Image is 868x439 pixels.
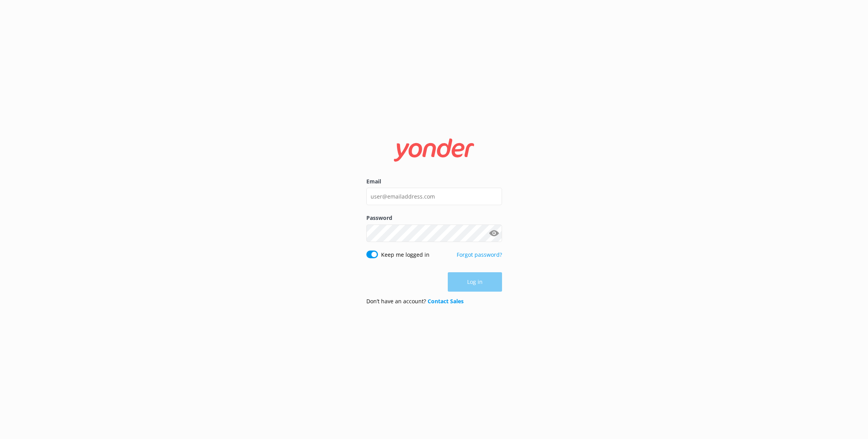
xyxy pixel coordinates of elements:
[366,177,502,186] label: Email
[381,251,430,259] label: Keep me logged in
[487,225,502,241] button: Show password
[366,188,502,205] input: user@emailaddress.com
[457,251,502,258] a: Forgot password?
[366,214,502,222] label: Password
[366,297,464,306] p: Don’t have an account?
[428,297,464,305] a: Contact Sales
